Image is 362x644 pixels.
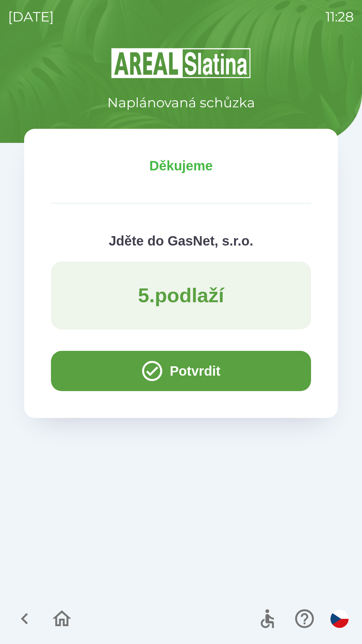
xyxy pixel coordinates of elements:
[325,7,354,27] p: 11:28
[8,7,54,27] p: [DATE]
[51,231,311,251] p: Jděte do GasNet, s.r.o.
[51,156,311,176] p: Děkujeme
[330,610,349,628] img: cs flag
[24,47,338,79] img: Logo
[51,351,311,391] button: Potvrdit
[107,93,255,113] p: Naplánovaná schůzka
[138,283,224,308] p: 5 . podlaží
